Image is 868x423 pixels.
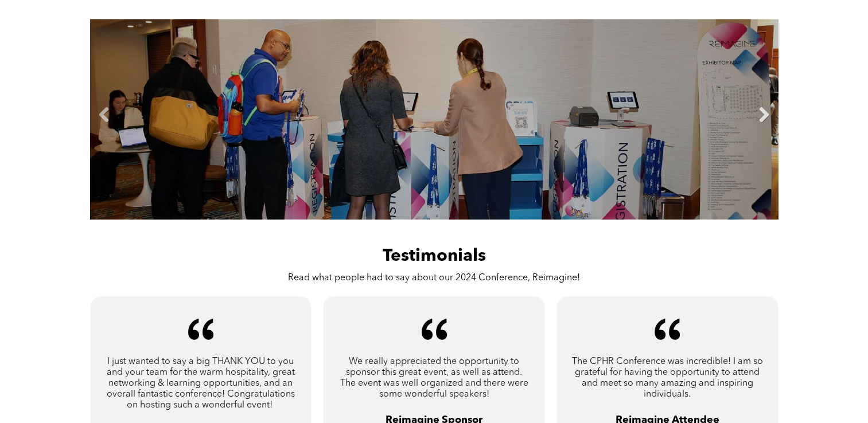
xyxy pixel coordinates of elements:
[572,357,763,399] span: The CPHR Conference was incredible! I am so grateful for having the opportunity to attend and mee...
[756,107,773,124] a: Next
[107,357,295,410] span: I just wanted to say a big THANK YOU to you and your team for the warm hospitality, great network...
[383,248,486,265] span: Testimonials
[96,107,113,124] a: Previous
[340,357,528,399] span: We really appreciated the opportunity to sponsor this great event, as well as attend. The event w...
[288,273,580,283] span: Read what people had to say about our 2024 Conference, Reimagine!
